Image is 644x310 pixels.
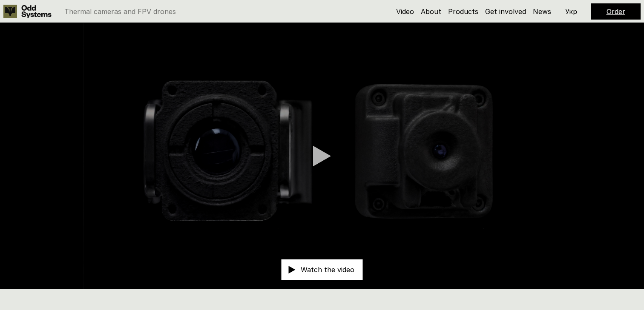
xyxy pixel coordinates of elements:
a: Order [607,7,625,16]
a: About [421,7,441,16]
a: Products [448,7,478,16]
a: Get involved [485,7,526,16]
p: Watch the video [301,266,354,273]
a: Video [396,7,414,16]
a: News [533,7,551,16]
p: Thermal cameras and FPV drones [64,8,176,15]
p: Укр [565,8,577,15]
